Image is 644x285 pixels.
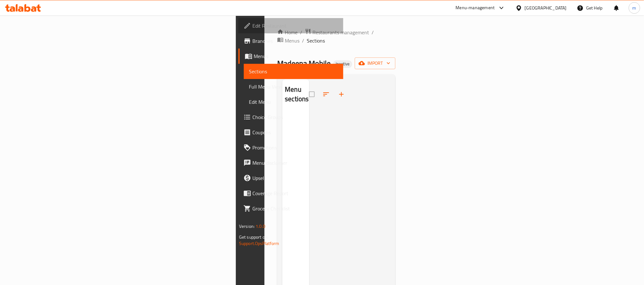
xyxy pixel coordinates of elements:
[239,233,268,241] span: Get support on:
[252,174,338,182] span: Upsell
[238,170,343,186] a: Upsell
[334,87,349,102] button: Add section
[252,144,338,151] span: Promotions
[252,189,338,197] span: Coverage Report
[372,29,374,36] li: /
[254,52,338,60] span: Menus
[252,129,338,136] span: Coupons
[238,109,343,125] a: Choice Groups
[525,4,567,11] div: [GEOGRAPHIC_DATA]
[239,222,255,230] span: Version:
[238,201,343,216] a: Grocery Checklist
[244,64,343,79] a: Sections
[238,18,343,33] a: Edit Restaurant
[239,239,279,248] a: Support.OpsPlatform
[238,186,343,201] a: Coverage Report
[360,59,390,67] span: import
[282,109,309,115] nav: Menu sections
[249,68,338,75] span: Sections
[456,4,495,12] div: Menu-management
[252,205,338,212] span: Grocery Checklist
[238,155,343,170] a: Menu disclaimer
[252,22,338,30] span: Edit Restaurant
[244,94,343,109] a: Edit Menu
[238,125,343,140] a: Coupons
[256,222,265,230] span: 1.0.0
[252,37,338,45] span: Branches
[238,140,343,155] a: Promotions
[238,49,343,64] a: Menus
[249,83,338,90] span: Full Menu View
[252,113,338,121] span: Choice Groups
[238,33,343,49] a: Branches
[633,4,636,11] span: m
[355,57,395,69] button: import
[252,159,338,167] span: Menu disclaimer
[249,98,338,106] span: Edit Menu
[244,79,343,94] a: Full Menu View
